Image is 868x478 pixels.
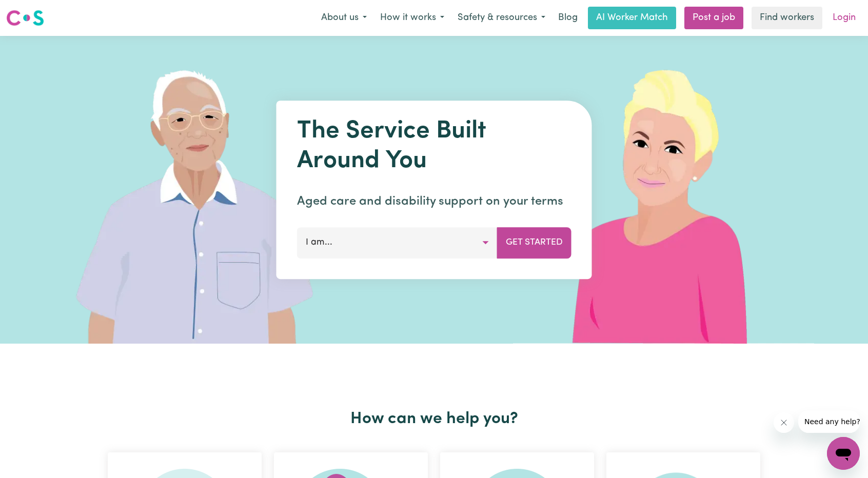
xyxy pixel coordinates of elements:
a: Post a job [684,7,743,29]
a: Login [826,7,862,29]
button: About us [314,7,373,29]
img: Careseekers logo [6,9,44,27]
button: How it works [373,7,451,29]
button: Safety & resources [451,7,552,29]
iframe: Message from company [798,410,860,433]
p: Aged care and disability support on your terms [297,192,571,211]
a: Careseekers logo [6,6,44,30]
span: Need any help? [6,7,62,15]
a: Blog [552,7,584,29]
h2: How can we help you? [102,409,766,429]
h1: The Service Built Around You [297,117,571,176]
iframe: Close message [774,412,794,433]
a: Find workers [752,7,822,29]
a: AI Worker Match [588,7,676,29]
iframe: Button to launch messaging window [827,437,860,470]
button: Get Started [497,227,571,258]
button: I am... [297,227,498,258]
